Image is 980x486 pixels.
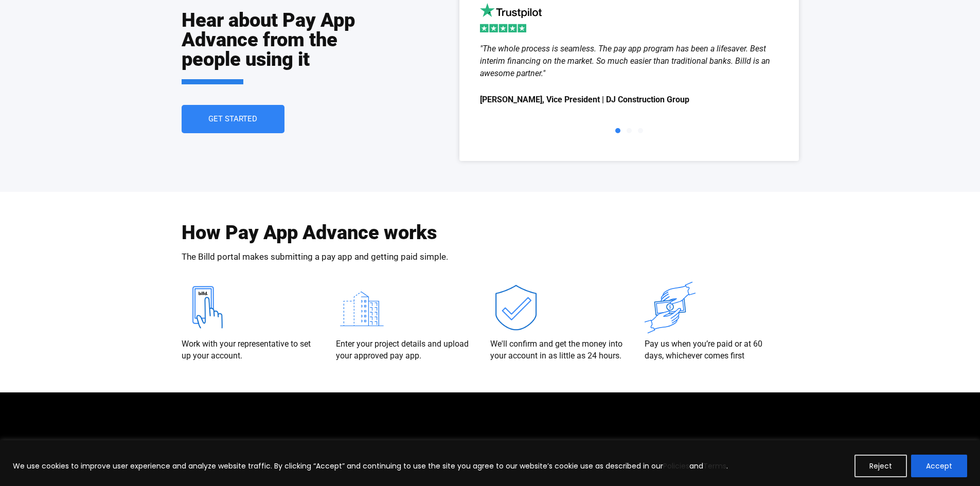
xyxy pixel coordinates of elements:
p: Work with your representative to set up your account. [182,338,315,362]
p: We'll confirm and get the money into your account in as little as 24 hours. [490,338,624,362]
span: Get Started [208,115,257,123]
span: Go to slide 2 [627,128,632,133]
div: "The whole process is seamless. The pay app program has been a lifesaver. Best interim financing ... [480,43,778,80]
a: Terms [703,461,726,471]
button: Reject [854,455,907,477]
h2: How Pay App Advance works [182,223,437,242]
span: [PERSON_NAME], Vice President | DJ Construction Group [480,93,778,107]
h2: Hear about Pay App Advance from the people using it [182,10,359,84]
p: Enter your project details and upload your approved pay app. [336,338,470,362]
a: Policies [663,461,689,471]
p: Pay us when you’re paid or at 60 days, whichever comes first [645,338,778,362]
p: The Billd portal makes submitting a pay app and getting paid simple. [182,253,448,261]
span: Go to slide 3 [638,128,643,133]
button: Accept [911,455,967,477]
p: We use cookies to improve user experience and analyze website traffic. By clicking “Accept” and c... [13,460,728,472]
span: Go to slide 1 [615,128,620,133]
div: Slides [480,43,778,140]
a: Get Started [182,105,284,133]
div: 1 / 3 [480,43,778,120]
